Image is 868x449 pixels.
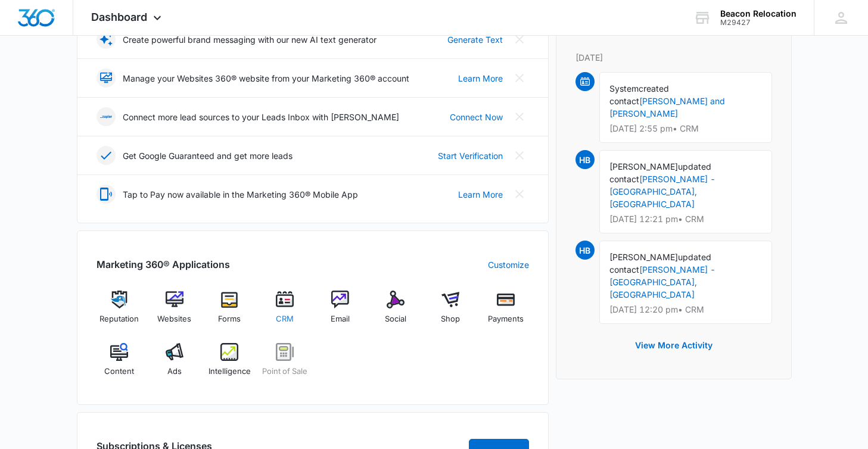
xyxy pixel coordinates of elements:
p: [DATE] 2:55 pm • CRM [609,124,762,133]
a: Learn More [458,188,503,201]
button: Close [510,30,529,49]
p: Connect more lead sources to your Leads Inbox with [PERSON_NAME] [123,111,399,123]
span: Content [104,366,134,378]
a: Generate Text [447,33,503,46]
button: Close [510,185,529,204]
h2: Marketing 360® Applications [97,257,230,272]
a: Start Verification [438,149,503,162]
p: [DATE] 12:20 pm • CRM [609,305,762,314]
a: Point of Sale [262,343,308,386]
button: Close [510,107,529,126]
span: Dashboard [91,11,147,23]
a: [PERSON_NAME] - [GEOGRAPHIC_DATA], [GEOGRAPHIC_DATA] [609,264,715,300]
span: HB [575,241,595,260]
span: Forms [218,313,241,325]
a: Learn More [458,72,503,85]
div: account name [720,9,797,18]
button: View More Activity [623,331,724,360]
a: Customize [488,258,529,271]
p: [DATE] [575,51,772,64]
a: Intelligence [207,343,253,386]
span: CRM [276,313,294,325]
a: Websites [151,291,197,333]
span: Point of Sale [262,366,307,378]
a: Content [97,343,142,386]
button: Close [510,146,529,165]
a: [PERSON_NAME] and [PERSON_NAME] [609,96,725,119]
span: Websites [157,313,191,325]
p: Manage your Websites 360® website from your Marketing 360® account [123,72,409,85]
span: Email [331,313,350,325]
span: Payments [488,313,524,325]
span: created contact [609,83,669,106]
a: Email [318,291,363,333]
span: Ads [167,366,182,378]
a: CRM [262,291,308,333]
span: Shop [441,313,460,325]
span: System [609,83,639,93]
a: Payments [483,291,529,333]
button: Close [510,68,529,88]
span: HB [575,150,595,169]
a: Shop [428,291,474,333]
span: [PERSON_NAME] [609,252,678,262]
p: Create powerful brand messaging with our new AI text generator [123,33,377,46]
span: Intelligence [209,366,251,378]
a: Connect Now [450,111,503,123]
a: Social [372,291,418,333]
span: Social [385,313,406,325]
div: account id [720,18,797,27]
a: Forms [207,291,253,333]
p: [DATE] 12:21 pm • CRM [609,215,762,223]
a: [PERSON_NAME] - [GEOGRAPHIC_DATA], [GEOGRAPHIC_DATA] [609,174,715,209]
a: Ads [151,343,197,386]
span: [PERSON_NAME] [609,161,678,172]
a: Reputation [97,291,142,333]
p: Tap to Pay now available in the Marketing 360® Mobile App [123,188,358,201]
p: Get Google Guaranteed and get more leads [123,149,293,162]
span: Reputation [99,313,139,325]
